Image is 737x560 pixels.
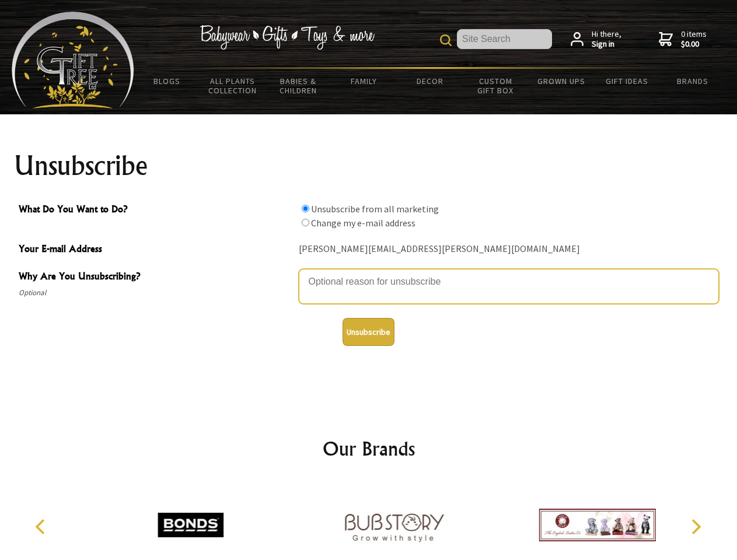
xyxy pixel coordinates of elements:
[660,69,726,93] a: Brands
[302,219,309,226] input: What Do You Want to Do?
[463,69,529,103] a: Custom Gift Box
[311,217,415,229] label: Change my e-mail address
[302,205,309,212] input: What Do You Want to Do?
[12,12,134,108] img: Babyware - Gifts - Toys and more...
[681,29,707,50] span: 0 items
[200,25,375,50] img: Babywear - Gifts - Toys & more
[19,202,293,219] span: What Do You Want to Do?
[440,34,452,46] img: product search
[592,39,621,50] strong: Sign in
[19,269,293,286] span: Why Are You Unsubscribing?
[592,29,621,50] span: Hi there,
[311,203,439,215] label: Unsubscribe from all marketing
[19,242,293,258] span: Your E-mail Address
[343,318,394,346] button: Unsubscribe
[528,69,594,93] a: Grown Ups
[683,514,708,540] button: Next
[134,69,200,93] a: BLOGS
[397,69,463,93] a: Decor
[457,29,552,49] input: Site Search
[571,29,621,50] a: Hi there,Sign in
[681,39,707,50] strong: $0.00
[266,69,331,103] a: Babies & Children
[299,269,719,304] textarea: Why Are You Unsubscribing?
[299,240,719,258] div: [PERSON_NAME][EMAIL_ADDRESS][PERSON_NAME][DOMAIN_NAME]
[23,435,714,463] h2: Our Brands
[19,286,293,300] span: Optional
[29,514,55,540] button: Previous
[331,69,397,93] a: Family
[200,69,266,103] a: All Plants Collection
[594,69,660,93] a: Gift Ideas
[659,29,707,50] a: 0 items$0.00
[14,152,724,180] h1: Unsubscribe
